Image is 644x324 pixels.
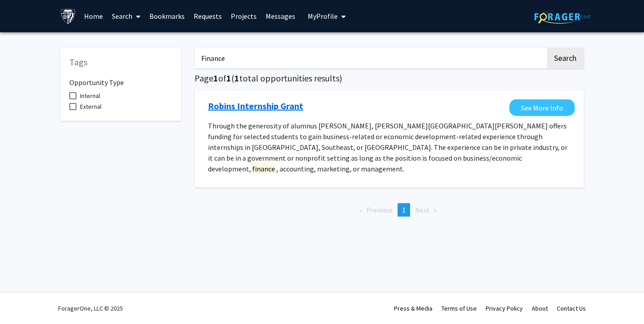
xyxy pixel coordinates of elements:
[69,57,172,68] h5: Tags
[189,0,226,32] a: Requests
[208,99,303,113] a: Opens in a new tab
[213,72,218,84] span: 1
[60,9,76,24] img: Johns Hopkins University Logo
[557,304,586,312] a: Contact Us
[226,0,261,32] a: Projects
[7,284,38,317] iframe: Chat
[261,0,300,32] a: Messages
[402,205,406,214] span: 1
[80,0,107,32] a: Home
[509,99,575,116] a: Opens in a new tab
[532,304,548,312] a: About
[195,203,584,217] ul: Pagination
[251,163,276,175] mark: finance
[145,0,189,32] a: Bookmarks
[366,205,393,214] span: Previous
[195,73,584,84] h5: Page of ( total opportunities results)
[486,304,523,312] a: Privacy Policy
[547,48,584,68] button: Search
[308,12,338,21] span: My Profile
[80,90,100,101] span: Internal
[415,205,430,214] span: Next
[441,304,477,312] a: Terms of Use
[208,120,570,174] p: Through the generosity of alumnus [PERSON_NAME], [PERSON_NAME][GEOGRAPHIC_DATA][PERSON_NAME] offe...
[107,0,145,32] a: Search
[195,48,546,68] input: Search Keywords
[58,293,123,324] div: ForagerOne, LLC © 2025
[234,72,239,84] span: 1
[226,72,231,84] span: 1
[534,10,590,24] img: ForagerOne Logo
[80,101,102,112] span: External
[394,304,432,312] a: Press & Media
[69,71,172,87] h6: Opportunity Type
